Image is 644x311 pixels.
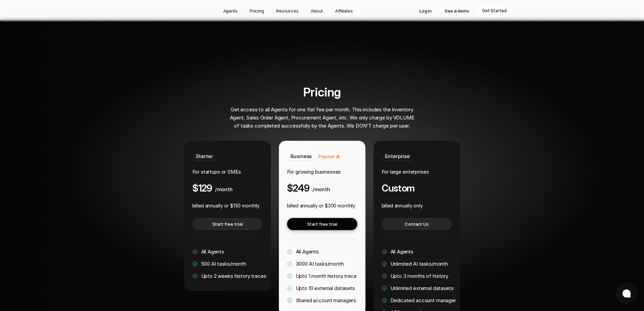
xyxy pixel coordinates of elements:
[311,7,323,14] p: About
[312,186,330,193] span: /month
[246,5,268,16] a: Pricing
[390,285,454,291] span: Unlimited external datasets
[250,7,264,14] p: Pricing
[482,7,507,14] p: Get Started
[382,169,429,175] span: For large enterprises
[382,183,415,194] h4: Custom
[290,153,312,159] span: Business
[296,285,355,291] span: Upto 10 external datasets
[196,153,213,159] span: Starter
[445,7,469,14] p: See a demo
[331,5,357,16] a: Affiliates
[318,154,334,159] span: Popular
[215,186,233,193] span: /month
[296,248,319,255] span: All Agents
[390,297,456,304] span: Dedicated account manager
[276,7,299,14] p: Resources
[219,5,242,16] a: Agents
[390,273,448,279] span: Upto 3 months of history
[420,7,432,14] p: Log in
[201,261,246,267] span: 500 AI tasks/month
[390,261,448,267] span: Unlimited AI tasks/month
[192,202,260,210] p: billed annually or $150 monthly
[296,261,344,267] span: 3000 AI tasks/month
[192,169,241,175] span: For startups or SMEs
[201,273,266,279] span: Upto 2 weeks history traces
[405,221,429,227] p: Contact Us
[390,248,414,255] span: All Agents
[201,248,224,255] span: All Agents
[287,169,341,175] span: For growing businesses
[296,297,356,304] span: Shared account managers
[307,221,337,227] p: Start free trial
[192,183,212,194] h4: $129
[307,5,327,16] a: About
[335,7,353,14] p: Affiliates
[287,218,357,230] a: Start free trial
[382,218,452,230] a: Contact Us
[230,106,416,129] span: Get access to all Agents for one flat fee per month. This includes the Inventory Agent, Sales Ord...
[477,5,511,16] a: Get Started
[385,153,410,159] span: Enterprise
[382,202,423,210] p: billed annually only
[223,7,238,14] p: Agents
[192,218,263,230] a: Start free trial
[287,183,310,194] h4: $249
[616,283,637,304] button: Open chat window
[287,202,356,210] p: billed annually or $300 monthly
[415,5,436,16] a: Log in
[440,5,474,16] a: See a demo
[212,221,243,227] p: Start free trial
[173,85,471,99] h2: Pricing
[272,5,303,16] a: Resources
[296,273,357,279] span: Upto 1 month history trace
